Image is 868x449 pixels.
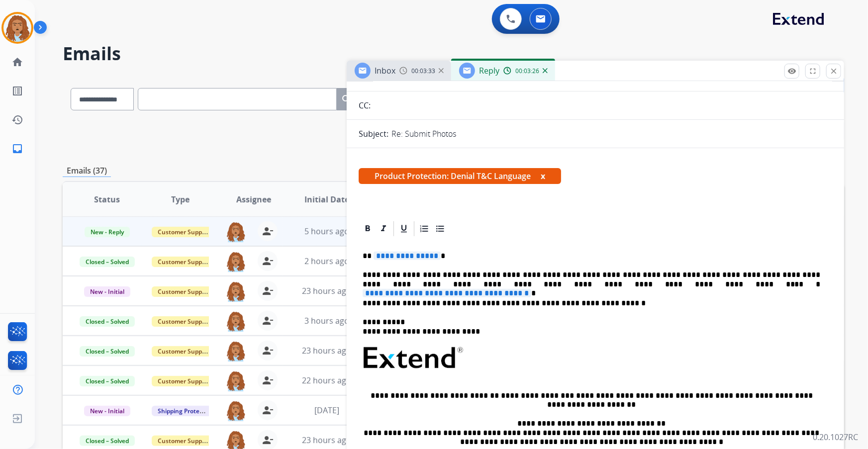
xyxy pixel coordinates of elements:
[304,256,349,267] span: 2 hours ago
[391,128,456,140] p: Re: Submit Photos
[396,221,411,236] div: Underline
[787,67,796,76] mat-icon: remove_red_eye
[359,128,388,140] p: Subject:
[152,316,216,327] span: Customer Support
[11,143,23,155] mat-icon: inbox
[541,170,545,182] button: x
[304,315,349,326] span: 3 hours ago
[84,286,130,297] span: New - Initial
[341,93,353,105] mat-icon: search
[479,65,499,76] span: Reply
[94,193,120,205] span: Status
[226,251,246,272] img: agent-avatar
[411,67,435,75] span: 00:03:33
[262,374,274,386] mat-icon: person_remove
[80,436,135,446] span: Closed – Solved
[80,376,135,386] span: Closed – Solved
[226,370,246,391] img: agent-avatar
[152,436,216,446] span: Customer Support
[11,85,23,97] mat-icon: list_alt
[314,405,339,416] span: [DATE]
[152,257,216,267] span: Customer Support
[226,311,246,332] img: agent-avatar
[302,285,351,296] span: 23 hours ago
[262,434,274,446] mat-icon: person_remove
[515,67,539,75] span: 00:03:26
[152,227,216,237] span: Customer Support
[262,255,274,267] mat-icon: person_remove
[376,221,391,236] div: Italic
[226,221,246,242] img: agent-avatar
[63,44,844,64] h2: Emails
[829,67,838,76] mat-icon: close
[304,193,349,205] span: Initial Date
[226,400,246,421] img: agent-avatar
[304,226,349,237] span: 5 hours ago
[3,14,31,42] img: avatar
[302,435,351,446] span: 23 hours ago
[433,221,448,236] div: Bullet List
[375,65,395,76] span: Inbox
[302,375,351,386] span: 22 hours ago
[262,225,274,237] mat-icon: person_remove
[84,406,130,416] span: New - Initial
[359,99,371,111] p: CC:
[85,227,130,237] span: New - Reply
[359,168,561,184] span: Product Protection: Denial T&C Language
[813,431,858,443] p: 0.20.1027RC
[152,286,216,297] span: Customer Support
[236,193,271,205] span: Assignee
[80,316,135,327] span: Closed – Solved
[262,404,274,416] mat-icon: person_remove
[63,165,111,177] p: Emails (37)
[152,346,216,357] span: Customer Support
[262,285,274,297] mat-icon: person_remove
[226,281,246,302] img: agent-avatar
[152,406,220,416] span: Shipping Protection
[302,345,351,356] span: 23 hours ago
[417,221,432,236] div: Ordered List
[80,346,135,357] span: Closed – Solved
[808,67,817,76] mat-icon: fullscreen
[262,315,274,327] mat-icon: person_remove
[360,221,375,236] div: Bold
[262,345,274,357] mat-icon: person_remove
[226,341,246,361] img: agent-avatar
[11,114,23,126] mat-icon: history
[80,257,135,267] span: Closed – Solved
[152,376,216,386] span: Customer Support
[11,56,23,68] mat-icon: home
[171,193,190,205] span: Type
